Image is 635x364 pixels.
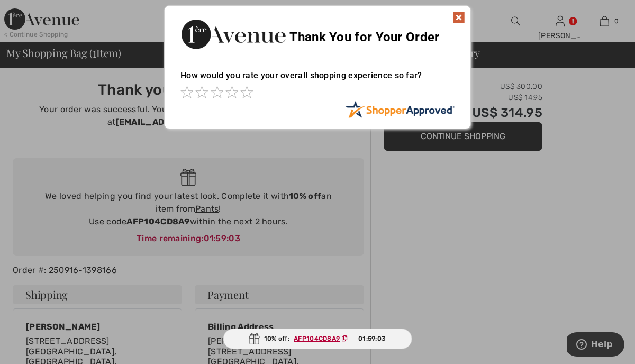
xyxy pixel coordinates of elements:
div: 10% off: [223,329,412,349]
span: Help [24,7,46,17]
ins: AFP104CD8A9 [294,335,340,342]
span: 01:59:03 [358,334,386,343]
span: Thank You for Your Order [289,30,439,44]
img: Thank You for Your Order [180,16,286,52]
div: How would you rate your overall shopping experience so far? [180,60,455,101]
img: x [452,11,465,24]
img: Gift.svg [249,333,260,344]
